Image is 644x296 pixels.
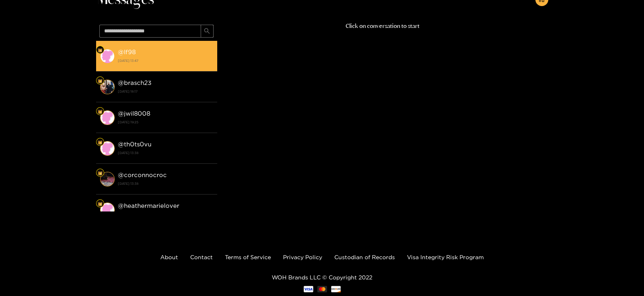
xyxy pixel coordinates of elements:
img: conversation [100,49,115,63]
strong: [DATE] 18:17 [118,88,213,95]
span: search [204,28,210,35]
img: conversation [100,80,115,94]
img: conversation [100,172,115,186]
a: Privacy Policy [283,254,322,260]
img: Fan Level [98,140,103,145]
strong: [DATE] 13:47 [118,57,213,64]
img: Fan Level [98,171,103,175]
strong: [DATE] 13:38 [118,211,213,218]
strong: @ corconnocroc [118,171,167,178]
button: search [201,25,214,38]
a: Visa Integrity Risk Program [407,254,484,260]
img: conversation [100,110,115,125]
strong: @ heathermarielover [118,202,179,209]
p: Click on conversation to start [217,21,548,31]
strong: [DATE] 19:25 [118,118,213,126]
a: About [160,254,178,260]
img: Fan Level [98,109,103,114]
img: Fan Level [98,201,103,206]
a: Terms of Service [225,254,271,260]
img: Fan Level [98,78,103,83]
img: conversation [100,203,115,217]
strong: [DATE] 13:38 [118,180,213,187]
strong: @ th0ts0vu [118,141,151,148]
a: Contact [190,254,213,260]
strong: [DATE] 13:38 [118,149,213,156]
img: conversation [100,141,115,156]
img: Fan Level [98,48,103,53]
a: Custodian of Records [334,254,395,260]
strong: @ jwil8008 [118,110,150,117]
strong: @ brasch23 [118,79,151,86]
strong: @ lf98 [118,49,136,55]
